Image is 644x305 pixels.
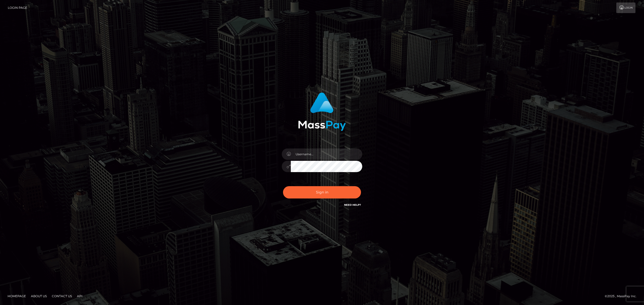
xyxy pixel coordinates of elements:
[291,148,362,160] input: Username...
[283,186,361,198] button: Sign in
[344,203,361,207] a: Need Help?
[298,92,346,131] img: MassPay Login
[8,3,27,13] a: Login Page
[50,292,74,300] a: Contact Us
[605,293,640,299] div: © 2025 , MassPay Inc.
[75,292,85,300] a: API
[29,292,49,300] a: About Us
[616,3,635,13] a: Login
[6,292,28,300] a: Homepage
